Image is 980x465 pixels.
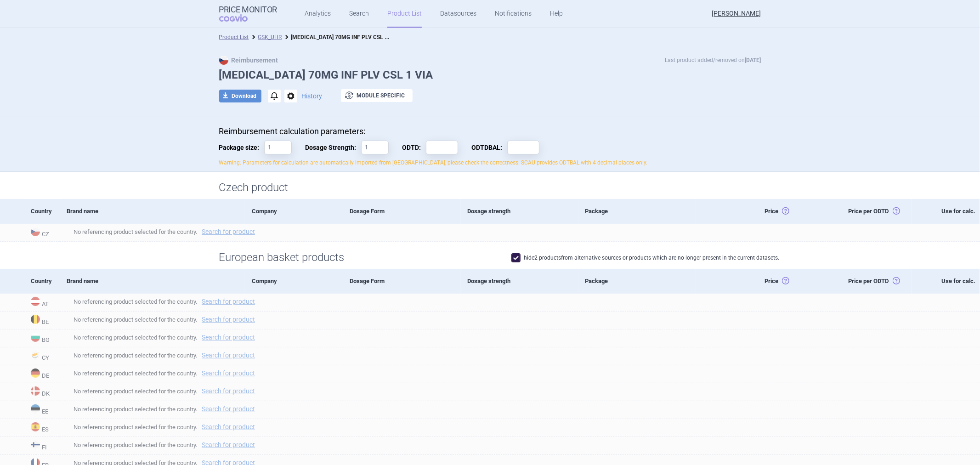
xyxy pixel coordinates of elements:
[67,386,980,397] span: No referencing product selected for the country.
[24,403,60,417] span: EE
[67,368,980,379] span: No referencing product selected for the country.
[912,269,980,294] div: Use for calc.
[219,90,261,102] button: Download
[67,226,980,237] span: No referencing product selected for the country.
[461,269,578,294] div: Dosage strength
[67,403,980,414] span: No referencing product selected for the country.
[696,199,813,224] div: Price
[31,440,40,449] img: Finland
[813,269,911,294] div: Price per ODTD
[219,5,278,23] a: Price MonitorCOGVIO
[31,404,40,414] img: Estonia
[202,370,255,376] a: Search for product
[219,159,761,167] p: Warning: Parameters for calculation are automatically imported from [GEOGRAPHIC_DATA], please che...
[24,199,60,224] div: Country
[219,33,249,42] li: Product List
[24,386,60,399] span: DK
[282,33,392,42] li: BLENREP 70MG INF PLV CSL 1 VIA
[472,141,507,154] span: Obvyklá Denní Terapeutická Dávka Balení
[202,298,255,305] a: Search for product
[219,57,278,64] strong: Reimbursement
[912,199,980,224] div: Use for calc.
[31,297,40,306] img: Austria
[67,421,980,432] span: No referencing product selected for the country.
[202,442,255,448] a: Search for product
[67,296,980,307] span: No referencing product selected for the country.
[202,406,255,412] a: Search for product
[67,332,980,343] span: No referencing product selected for the country.
[245,199,343,224] div: Company
[341,89,413,102] button: Module specific
[219,14,261,22] span: COGVIO
[343,199,461,224] div: Dosage Form
[219,141,264,154] span: Package size:
[507,141,539,154] input: ODTDBAL:
[24,350,60,363] span: CY
[219,126,761,136] p: Reimbursement calculation parameters:
[245,269,343,294] div: Company
[202,228,255,235] a: Search for product
[264,141,292,154] input: Package size:
[31,386,40,396] img: Denmark
[306,141,361,154] span: Dosage Strength:
[24,269,60,294] div: Country
[202,352,255,358] a: Search for product
[202,388,255,394] a: Search for product
[511,253,780,262] label: hide 2 products from alternative sources or products which are no longer present in the current d...
[31,333,40,342] img: Bulgaria
[219,68,761,82] h1: [MEDICAL_DATA] 70MG INF PLV CSL 1 VIA
[291,32,399,41] strong: [MEDICAL_DATA] 70MG INF PLV CSL 1 VIA
[31,351,40,360] img: Cyprus
[60,199,245,224] div: Brand name
[67,314,980,325] span: No referencing product selected for the country.
[578,269,696,294] div: Package
[24,332,60,345] span: BG
[31,227,40,236] img: Czech Republic
[343,269,461,294] div: Dosage Form
[219,56,228,65] img: CZ
[67,439,980,450] span: No referencing product selected for the country.
[219,5,278,14] strong: Price Monitor
[219,251,761,264] h1: European basket products
[219,181,761,194] h1: Czech product
[202,334,255,340] a: Search for product
[60,269,245,294] div: Brand name
[461,199,578,224] div: Dosage strength
[31,369,40,378] img: Germany
[219,34,249,40] a: Product List
[249,33,282,42] li: GSK_UHR
[258,34,282,40] a: GSK_UHR
[696,269,813,294] div: Price
[745,57,761,63] strong: [DATE]
[24,368,60,381] span: DE
[813,199,911,224] div: Price per ODTD
[31,315,40,324] img: Belgium
[402,141,426,154] span: Obvyklá Denní Terapeutická Dávka
[24,296,60,309] span: AT
[24,439,60,453] span: FI
[24,421,60,435] span: ES
[426,141,458,154] input: ODTD:
[31,422,40,431] img: Spain
[202,424,255,430] a: Search for product
[665,56,761,65] p: Last product added/removed on
[67,350,980,361] span: No referencing product selected for the country.
[578,199,696,224] div: Package
[24,314,60,327] span: BE
[24,226,60,239] span: CZ
[202,316,255,323] a: Search for product
[302,93,323,99] button: History
[361,141,389,154] input: Dosage Strength:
